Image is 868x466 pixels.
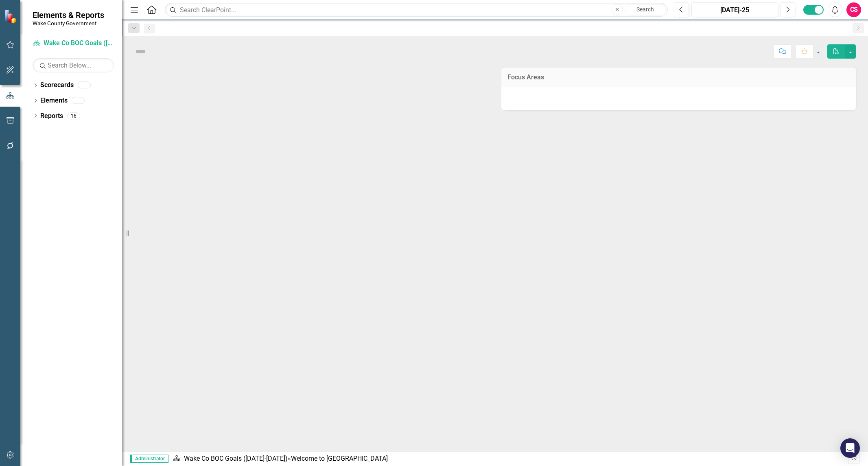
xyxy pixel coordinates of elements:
input: Search Below... [33,58,114,72]
img: ClearPoint Strategy [4,9,18,23]
input: Search ClearPoint... [165,3,668,17]
button: CS [846,2,861,17]
button: [DATE]-25 [691,2,778,17]
span: Administrator [130,455,168,463]
div: Welcome to [GEOGRAPHIC_DATA] [291,455,388,462]
button: Search [625,4,666,15]
a: Wake Co BOC Goals ([DATE]-[DATE]) [184,455,288,462]
div: » [173,454,848,464]
div: Open Intercom Messenger [840,438,860,458]
a: Reports [40,112,63,121]
a: Elements [40,96,68,105]
div: 16 [67,112,80,119]
small: Wake County Government [33,20,104,26]
span: Elements & Reports [33,10,104,20]
h3: Focus Areas [507,74,850,81]
div: [DATE]-25 [694,5,775,15]
img: Not Defined [134,45,147,58]
span: Search [636,6,654,13]
a: Wake Co BOC Goals ([DATE]-[DATE]) [33,39,114,48]
a: Scorecards [40,81,74,90]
